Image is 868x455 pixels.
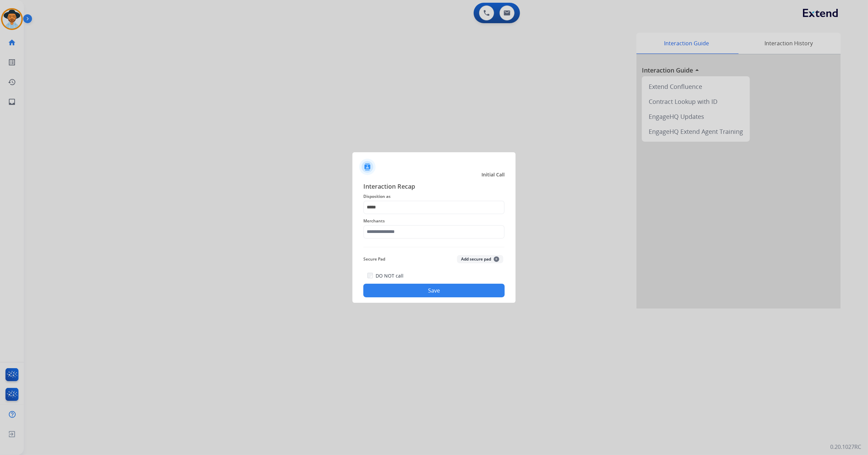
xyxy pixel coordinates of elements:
button: Add secure pad+ [457,255,503,263]
p: 0.20.1027RC [830,443,861,451]
span: Initial Call [482,171,505,178]
span: Secure Pad [363,255,385,263]
button: Save [363,284,505,297]
img: contactIcon [359,159,376,175]
span: Interaction Recap [363,182,505,192]
span: + [494,256,499,262]
span: Disposition as [363,192,505,201]
label: DO NOT call [376,272,404,279]
span: Merchants [363,217,505,225]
